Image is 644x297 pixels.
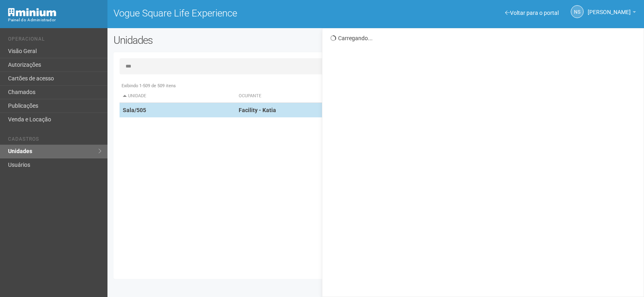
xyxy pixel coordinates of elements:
a: [PERSON_NAME] [588,10,636,16]
span: Nicolle Silva [588,1,631,15]
h1: Vogue Square Life Experience [114,8,370,18]
strong: Sala/505 [123,107,146,113]
h2: Unidades [114,34,325,46]
th: Unidade: activate to sort column descending [120,90,235,103]
a: NS [571,5,584,18]
div: Exibindo 1-509 de 509 itens [120,82,633,90]
li: Operacional [8,36,101,45]
div: Painel do Administrador [8,16,101,24]
th: Ocupante: activate to sort column ascending [235,90,447,103]
img: Minium [8,8,56,16]
li: Cadastros [8,136,101,145]
a: Voltar para o portal [505,10,559,16]
div: Carregando... [330,35,638,42]
strong: Facility - Katia [239,107,276,113]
